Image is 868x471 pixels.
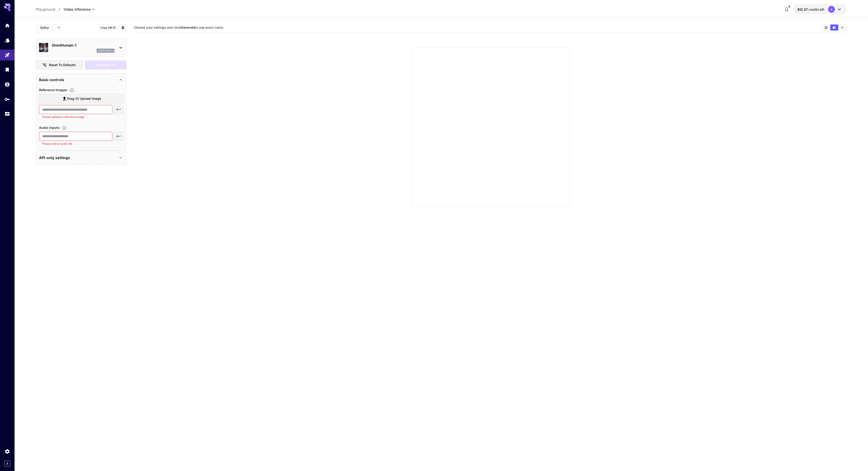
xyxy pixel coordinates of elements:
span: Drag or upload image [67,96,101,102]
span: Choose your settings and click to see exact costs. [134,25,224,29]
button: Upload a reference image to guide the result. Supported formats: MP4, WEBM and MOV. [68,88,76,92]
div: JL [828,6,835,13]
span: Audio inputs : [39,126,60,130]
div: Home [5,23,10,28]
span: Video Inference [64,7,91,12]
div: Library [5,67,10,72]
span: Editor [40,25,54,30]
p: API-only settings [39,155,70,160]
a: Playground [36,7,55,12]
p: Basic controls [39,77,64,82]
div: Playground [5,52,10,58]
div: Settings [5,449,10,454]
div: Show media in grid viewShow media in video viewShow media in list view [822,24,847,31]
button: Add to library [121,25,125,30]
p: Please upload a reference image [42,115,109,119]
button: Expand sidebar [4,461,10,466]
button: Show media in grid view [822,25,830,30]
div: Usage [5,111,10,117]
button: Show media in video view [830,25,838,30]
span: $12.37 [797,7,809,11]
span: credits left [809,7,824,11]
label: Drag or upload image [39,94,123,103]
p: OmniHuman‑1 [52,42,114,48]
div: Models [5,37,10,43]
button: Upload an audio file. Supported formats: .mp3, .wav, .flac, .aac, .ogg, .m4a, .wma. For best resu... [60,126,68,130]
div: API-only settings [39,152,123,163]
p: omnihuman_1 [98,49,113,52]
div: Basic controls [39,74,123,85]
span: Reference Images : [39,88,68,92]
div: Please check all required fields [85,60,127,70]
nav: breadcrumb [36,7,64,12]
p: Please add an audio file [42,142,109,146]
div: Wallet [5,82,10,87]
button: Reset to defaults [36,60,83,70]
button: Show media in list view [838,25,846,30]
div: API Keys [5,96,10,102]
div: $12.3675 [797,7,824,12]
b: Generate [181,25,195,29]
div: OmniHuman‑1omnihuman_1 [39,41,123,55]
button: $12.3675JL [793,4,847,15]
button: Copy AIR ID [98,24,118,31]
